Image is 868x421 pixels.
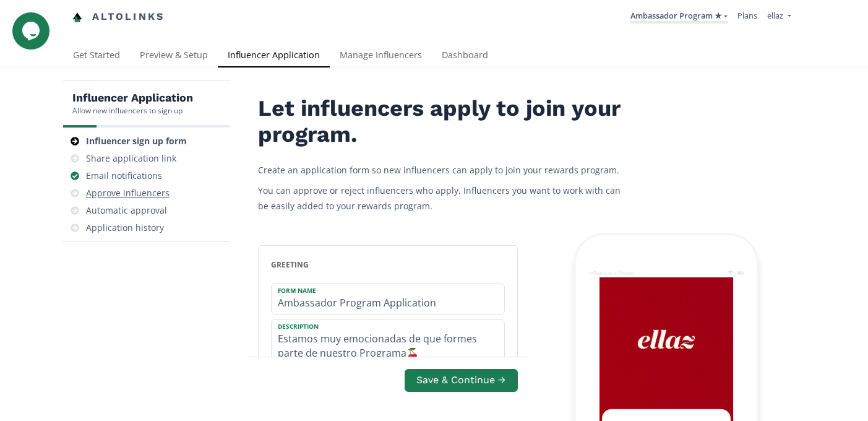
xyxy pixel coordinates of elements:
a: Dashboard [432,44,498,69]
a: Preview & Setup [130,44,218,69]
a: Plans [737,10,757,21]
textarea: Estamos muy emocionadas de que formes parte de nuestro Programa🍒 [272,319,504,365]
div: Approve influencers [86,187,170,199]
a: Get Started [63,44,130,69]
a: Influencer Application [218,44,330,69]
div: Application history [86,222,164,234]
h2: Let influencers apply to join your program. [258,96,629,147]
span: ellaz [767,10,783,21]
iframe: chat widget [12,12,52,50]
a: ellaz [767,10,791,24]
a: Ambassador Program ★ [630,10,728,24]
a: Manage Influencers [330,44,432,69]
div: Influencer's Phone [589,269,634,276]
img: nKmKAABZpYV7 [630,303,702,375]
label: Form Name [272,284,492,295]
p: Create an application form so new influencers can apply to join your rewards program. [258,162,629,178]
button: Save & Continue → [405,369,517,392]
div: Allow new influencers to sign up [72,105,193,116]
div: Email notifications [86,170,162,182]
div: Influencer sign up form [86,135,187,147]
label: Description [272,319,492,331]
div: Share application link [86,152,176,165]
a: Altolinks [72,7,165,27]
span: greeting [271,259,309,270]
h5: Influencer Application [72,90,193,105]
img: favicon-32x32.png [72,12,82,22]
p: You can approve or reject influencers who apply. Influencers you want to work with can be easily ... [258,183,629,214]
div: Automatic approval [86,204,167,217]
